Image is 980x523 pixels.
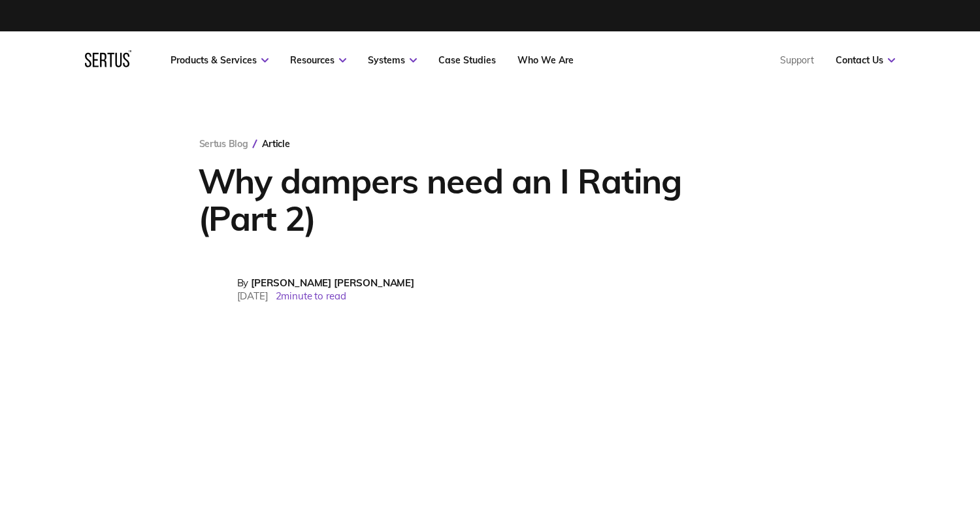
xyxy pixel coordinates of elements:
a: Resources [290,54,346,66]
a: Contact Us [836,54,895,66]
h1: Why dampers need an I Rating (Part 2) [198,162,698,237]
div: By [237,277,415,289]
span: [PERSON_NAME] [PERSON_NAME] [251,277,414,289]
a: Products & Services [171,54,269,66]
span: 2 minute to read [276,290,346,302]
a: Systems [368,54,417,66]
a: Sertus Blog [199,138,248,150]
a: Case Studies [438,54,496,66]
span: [DATE] [237,290,269,302]
a: Who We Are [517,54,574,66]
a: Support [780,54,814,66]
